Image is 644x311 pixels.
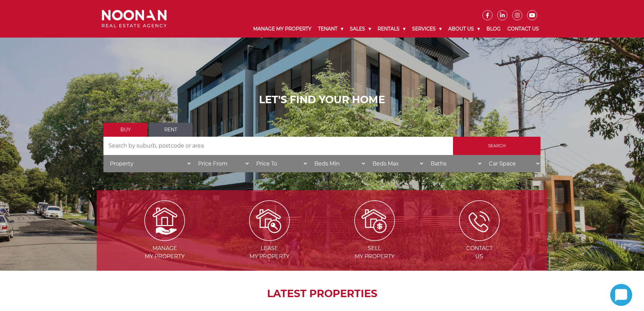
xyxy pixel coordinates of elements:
[144,200,185,241] img: Manage my Property
[114,288,530,300] h2: LATEST PROPERTIES
[428,217,531,260] a: ContactUs
[218,244,321,261] span: Lease my Property
[483,20,504,38] a: Blog
[103,123,147,137] a: Buy
[249,200,290,241] img: Lease my property
[149,123,193,137] a: Rent
[459,200,500,241] img: ICONS
[315,20,347,38] a: Tenant
[250,20,315,38] a: Manage My Property
[102,10,167,28] img: Noonan Real Estate Agency
[354,200,395,241] img: Sell my property
[323,217,426,260] a: Sellmy Property
[323,244,426,261] span: Sell my Property
[428,244,531,261] span: Contact Us
[445,20,483,38] a: About Us
[218,217,321,260] a: Leasemy Property
[504,20,542,38] a: Contact Us
[347,20,374,38] a: Sales
[409,20,445,38] a: Services
[453,137,541,155] input: Search
[113,244,216,261] span: Manage my Property
[113,217,216,260] a: Managemy Property
[374,20,409,38] a: Rentals
[103,94,541,106] h1: LET'S FIND YOUR HOME
[103,137,453,155] input: Search by suburb, postcode or area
